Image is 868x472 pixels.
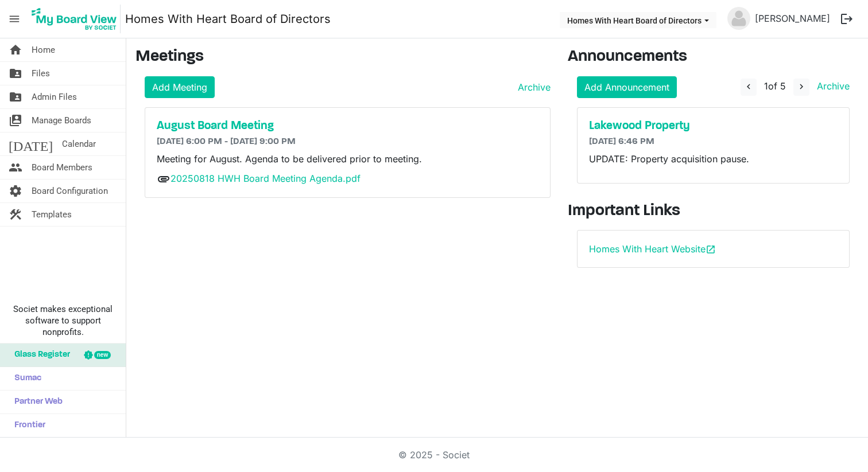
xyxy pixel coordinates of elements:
[135,48,551,67] h3: Meetings
[9,156,22,179] span: people
[398,449,470,461] a: © 2025 - Societ
[560,12,716,28] button: Homes With Heart Board of Directors dropdownbutton
[568,202,859,221] h3: Important Links
[513,80,551,94] a: Archive
[9,367,41,390] span: Sumac
[157,119,538,133] a: August Board Meeting
[9,180,22,202] span: settings
[125,7,331,30] a: Homes With Heart Board of Directors
[750,7,835,30] a: [PERSON_NAME]
[727,7,750,30] img: no-profile-picture.svg
[9,391,63,414] span: Partner Web
[9,109,22,132] span: switch_account
[9,62,22,85] span: folder_shared
[32,85,77,108] span: Admin Files
[9,344,70,366] span: Glass Register
[812,80,850,92] a: Archive
[9,414,45,437] span: Frontier
[764,80,768,92] span: 1
[568,48,859,67] h3: Announcements
[145,76,215,98] a: Add Meeting
[62,132,96,155] span: Calendar
[741,79,757,96] button: navigate_before
[589,152,838,166] p: UPDATE: Property acquisition pause.
[157,136,538,147] h6: [DATE] 6:00 PM - [DATE] 9:00 PM
[589,137,654,146] span: [DATE] 6:46 PM
[28,5,125,33] a: My Board View Logo
[32,109,91,132] span: Manage Boards
[5,303,121,338] span: Societ makes exceptional software to support nonprofits.
[764,80,786,92] span: of 5
[9,85,22,108] span: folder_shared
[589,243,716,255] a: Homes With Heart Websiteopen_in_new
[9,203,22,226] span: construction
[157,172,170,186] span: attachment
[3,8,25,30] span: menu
[589,119,838,133] a: Lakewood Property
[32,180,108,202] span: Board Configuration
[32,38,55,61] span: Home
[706,244,716,255] span: open_in_new
[157,152,538,166] p: Meeting for August. Agenda to be delivered prior to meeting.
[32,62,50,85] span: Files
[743,81,754,92] span: navigate_before
[32,156,92,179] span: Board Members
[32,203,72,226] span: Templates
[170,173,361,184] a: 20250818 HWH Board Meeting Agenda.pdf
[793,79,809,96] button: navigate_next
[577,76,677,98] a: Add Announcement
[9,38,22,61] span: home
[28,5,121,33] img: My Board View Logo
[94,351,111,359] div: new
[835,7,859,31] button: logout
[9,132,53,155] span: [DATE]
[796,81,807,92] span: navigate_next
